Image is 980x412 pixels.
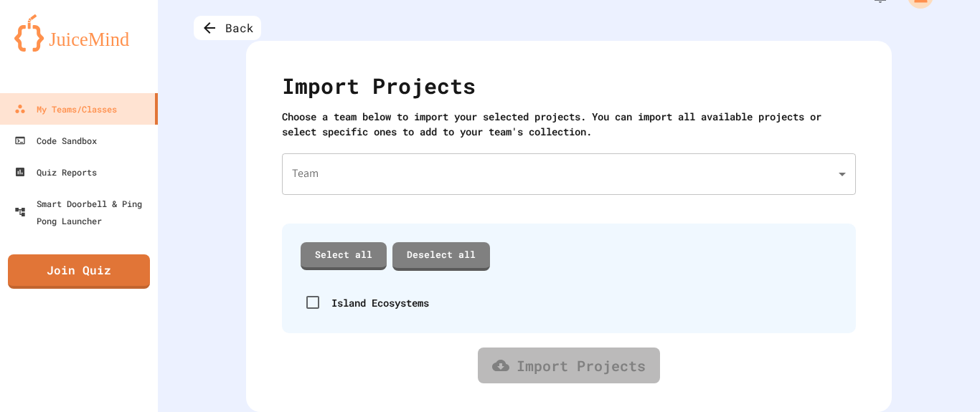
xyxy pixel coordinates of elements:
div: Island Ecosystems [331,295,429,310]
a: Select all [301,242,387,271]
div: Choose a team below to import your selected projects. You can import all available projects or se... [282,109,856,139]
div: Import Projects [282,70,856,109]
img: logo-orange.svg [14,14,143,52]
div: Code Sandbox [14,132,97,149]
div: Quiz Reports [14,163,97,181]
div: Back [194,16,261,40]
div: Smart Doorbell & Ping Pong Launcher [14,195,152,229]
div: My Teams/Classes [14,100,117,118]
a: Join Quiz [8,254,150,289]
a: Import Projects [478,348,660,383]
a: Deselect all [392,241,490,269]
